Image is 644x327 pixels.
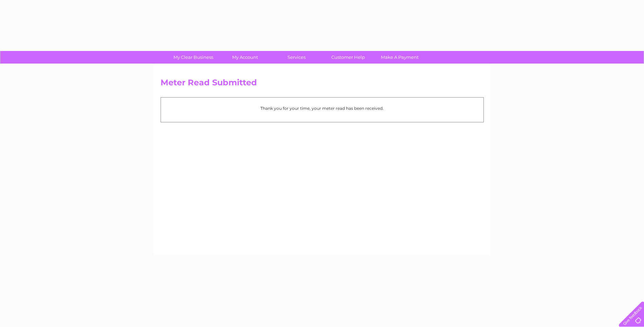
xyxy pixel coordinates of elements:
[165,51,221,64] a: My Clear Business
[217,51,273,64] a: My Account
[161,78,484,91] h2: Meter Read Submitted
[320,51,376,64] a: Customer Help
[372,51,428,64] a: Make A Payment
[269,51,325,64] a: Services
[164,105,480,111] p: Thank you for your time, your meter read has been received.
